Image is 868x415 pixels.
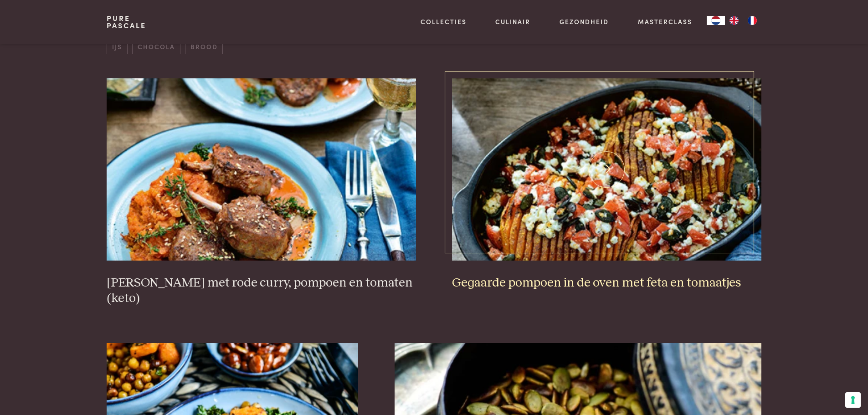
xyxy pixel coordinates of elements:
[107,15,146,29] a: PurePascale
[132,39,180,54] span: chocola
[707,16,725,25] a: NL
[107,78,416,261] img: Lamsrack met rode curry, pompoen en tomaten (keto)
[845,392,861,408] button: Uw voorkeuren voor toestemming voor trackingtechnologieën
[452,275,761,291] h3: Gegaarde pompoen in de oven met feta en tomaatjes
[452,78,761,261] img: Gegaarde pompoen in de oven met feta en tomaatjes
[560,17,609,26] a: Gezondheid
[421,17,467,26] a: Collecties
[107,39,127,54] span: ijs
[707,16,761,25] aside: Language selected: Nederlands
[725,16,743,25] a: EN
[107,275,416,307] h3: [PERSON_NAME] met rode curry, pompoen en tomaten (keto)
[638,17,692,26] a: Masterclass
[185,39,223,54] span: brood
[107,78,416,307] a: Lamsrack met rode curry, pompoen en tomaten (keto) [PERSON_NAME] met rode curry, pompoen en tomat...
[452,78,761,291] a: Gegaarde pompoen in de oven met feta en tomaatjes Gegaarde pompoen in de oven met feta en tomaatjes
[707,16,725,25] div: Language
[725,16,761,25] ul: Language list
[495,17,530,26] a: Culinair
[743,16,761,25] a: FR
